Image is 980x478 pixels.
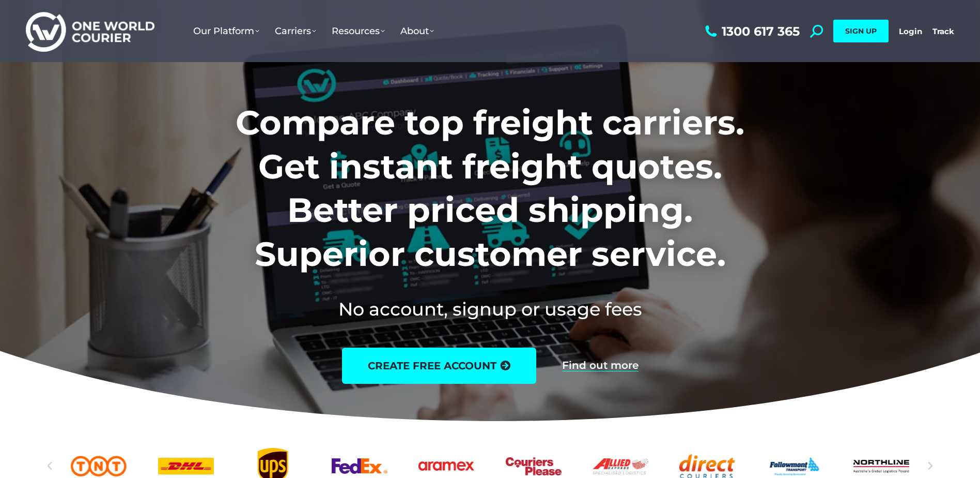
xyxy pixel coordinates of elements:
a: 1300 617 365 [703,25,800,38]
a: Login [899,26,922,36]
h2: No account, signup or usage fees [167,296,813,322]
span: Our Platform [193,25,259,37]
span: About [400,25,434,37]
h1: Compare top freight carriers. Get instant freight quotes. Better priced shipping. Superior custom... [167,101,813,276]
a: About [393,15,442,47]
a: Resources [324,15,393,47]
a: Carriers [267,15,324,47]
a: create free account [342,348,536,384]
a: Track [932,26,954,36]
span: SIGN UP [845,26,877,36]
span: Resources [332,25,385,37]
a: Find out more [562,360,639,371]
a: SIGN UP [833,20,889,42]
img: One World Courier [26,10,154,52]
a: Our Platform [185,15,267,47]
span: Carriers [275,25,316,37]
